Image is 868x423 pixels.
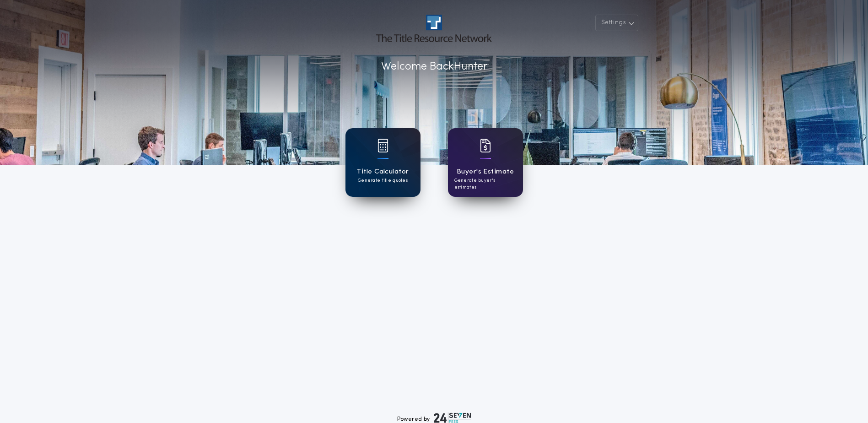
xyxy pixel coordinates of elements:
a: card iconTitle CalculatorGenerate title quotes [345,128,421,197]
p: Generate title quotes [358,177,408,184]
h1: Title Calculator [356,167,409,177]
img: account-logo [376,15,491,42]
p: Generate buyer's estimates [454,177,517,191]
a: card iconBuyer's EstimateGenerate buyer's estimates [448,128,523,197]
img: card icon [480,139,491,152]
button: Settings [595,15,638,31]
h1: Buyer's Estimate [457,167,514,177]
p: Welcome Back Hunter [381,59,487,75]
img: card icon [377,139,388,152]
